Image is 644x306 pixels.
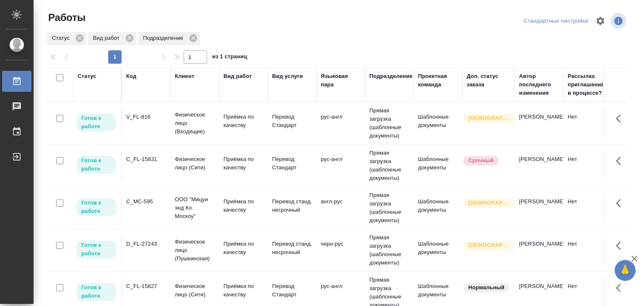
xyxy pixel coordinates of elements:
[78,72,96,80] div: Статус
[81,114,111,131] p: Готов к работе
[47,32,86,45] div: Статус
[223,282,264,299] p: Приёмка по качеству
[75,240,117,259] div: Исполнитель может приступить к работе
[223,240,264,257] p: Приёмка по качеству
[563,236,612,265] td: Нет
[414,109,462,138] td: Шаблонные документы
[321,72,361,89] div: Языковая пара
[611,151,631,171] button: Здесь прячутся важные кнопки
[46,11,86,24] span: Работы
[75,197,117,217] div: Исполнитель может приступить к работе
[468,114,510,122] p: [DEMOGRAPHIC_DATA]
[126,113,166,121] div: V_FL-816
[175,195,215,220] p: ООО "Мицуи энд Ко. Москоу"
[468,283,504,292] p: Нормальный
[75,155,117,175] div: Исполнитель может приступить к работе
[611,109,631,129] button: Здесь прячутся важные кнопки
[223,72,252,80] div: Вид работ
[138,32,200,45] div: Подразделение
[414,193,462,223] td: Шаблонные документы
[175,238,215,263] p: Физическое лицо (Пушкинская)
[365,102,414,144] td: Прямая загрузка (шаблонные документы)
[143,34,186,42] p: Подразделение
[272,240,312,257] p: Перевод станд. несрочный
[75,113,117,132] div: Исполнитель может приступить к работе
[418,72,458,89] div: Проектная команда
[175,72,194,80] div: Клиент
[126,240,166,248] div: D_FL-27243
[611,278,631,298] button: Здесь прячутся важные кнопки
[519,72,559,97] div: Автор последнего изменения
[81,156,111,173] p: Готов к работе
[365,229,414,271] td: Прямая загрузка (шаблонные документы)
[81,283,111,300] p: Готов к работе
[175,282,215,299] p: Физическое лицо (Сити)
[223,155,264,172] p: Приёмка по качеству
[175,111,215,136] p: Физическое лицо (Входящие)
[272,72,303,80] div: Вид услуги
[468,199,510,207] p: [DEMOGRAPHIC_DATA]
[568,72,608,97] div: Рассылка приглашений в процессе?
[515,236,563,265] td: [PERSON_NAME]
[414,151,462,180] td: Шаблонные документы
[175,155,215,172] p: Физическое лицо (Сити)
[414,236,462,265] td: Шаблонные документы
[81,241,111,258] p: Готов к работе
[126,155,166,163] div: C_FL-15831
[610,13,628,29] span: Посмотреть информацию
[272,197,312,214] p: Перевод станд. несрочный
[590,11,610,31] span: Настроить таблицу
[618,262,632,279] span: 🙏
[365,187,414,229] td: Прямая загрузка (шаблонные документы)
[515,151,563,180] td: [PERSON_NAME]
[467,72,511,89] div: Доп. статус заказа
[515,193,563,223] td: [PERSON_NAME]
[126,72,136,80] div: Код
[468,241,510,249] p: [DEMOGRAPHIC_DATA]
[369,72,413,80] div: Подразделение
[75,282,117,302] div: Исполнитель может приступить к работе
[317,109,365,138] td: рус-англ
[615,260,636,281] button: 🙏
[317,151,365,180] td: рус-англ
[212,52,247,64] span: из 1 страниц
[317,236,365,265] td: черн-рус
[272,155,312,172] p: Перевод Стандарт
[563,109,612,138] td: Нет
[272,113,312,130] p: Перевод Стандарт
[126,282,166,290] div: C_FL-15827
[223,113,264,130] p: Приёмка по качеству
[81,199,111,215] p: Готов к работе
[522,15,590,28] div: split button
[563,151,612,180] td: Нет
[611,236,631,256] button: Здесь прячутся важные кнопки
[468,156,493,165] p: Срочный
[126,197,166,206] div: C_MC-595
[317,193,365,223] td: англ-рус
[515,109,563,138] td: [PERSON_NAME]
[365,145,414,187] td: Прямая загрузка (шаблонные документы)
[52,34,73,42] p: Статус
[611,193,631,213] button: Здесь прячутся важные кнопки
[223,197,264,214] p: Приёмка по качеству
[88,32,136,45] div: Вид работ
[272,282,312,299] p: Перевод Стандарт
[93,34,122,42] p: Вид работ
[563,193,612,223] td: Нет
